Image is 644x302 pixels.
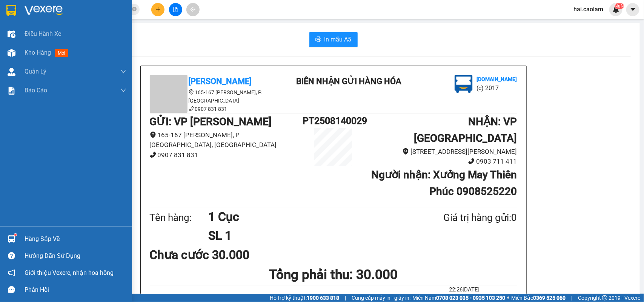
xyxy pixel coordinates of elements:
span: notification [8,269,15,276]
button: aim [186,3,200,16]
h1: SL 1 [208,226,407,245]
span: question-circle [8,252,15,259]
span: close-circle [132,7,137,11]
span: Giới thiệu Vexere, nhận hoa hồng [25,268,114,277]
span: Điều hành xe [25,29,61,38]
span: ⚪️ [507,296,509,299]
b: [PERSON_NAME] [189,77,252,86]
strong: 1900 633 818 [307,295,339,301]
h1: Tổng phải thu: 30.000 [150,264,517,285]
div: Hướng dẫn sử dụng [25,250,126,262]
button: plus [151,3,164,16]
span: caret-down [630,6,636,13]
span: environment [403,148,409,155]
div: Phản hồi [25,284,126,296]
li: (c) 2017 [63,36,104,45]
img: solution-icon [8,87,15,95]
span: environment [150,132,156,138]
span: close-circle [132,6,137,13]
div: Giá trị hàng gửi: 0 [407,210,517,225]
button: printerIn mẫu A5 [309,32,358,47]
span: copyright [602,295,607,300]
span: | [345,294,346,302]
span: down [120,87,126,94]
img: logo.jpg [455,75,473,93]
span: Miền Bắc [511,294,566,302]
li: 0907 831 831 [150,150,303,160]
strong: 0369 525 060 [533,295,566,301]
li: 22:26[DATE] [412,285,517,294]
img: warehouse-icon [8,68,15,76]
b: Người nhận : Xưởng May Thiên Phúc 0908525220 [371,169,517,198]
span: phone [468,158,475,164]
span: down [120,69,126,75]
strong: 0708 023 035 - 0935 103 250 [436,295,505,301]
span: Hỗ trợ kỹ thuật: [270,294,339,302]
span: mới [55,49,68,57]
li: 165-167 [PERSON_NAME], P [GEOGRAPHIC_DATA], [GEOGRAPHIC_DATA] [150,130,303,150]
span: printer [315,36,321,43]
div: Tên hàng: [150,210,209,225]
img: warehouse-icon [8,49,15,57]
span: phone [150,152,156,158]
span: | [571,294,572,302]
img: warehouse-icon [8,235,15,243]
span: Quản Lý [25,67,46,76]
span: Miền Nam [412,294,505,302]
sup: NaN [615,3,624,9]
button: caret-down [626,3,639,16]
b: [PERSON_NAME] [9,49,43,84]
span: file-add [173,7,178,12]
span: phone [189,106,194,111]
li: [STREET_ADDRESS][PERSON_NAME] [364,147,517,157]
b: GỬI : VP [PERSON_NAME] [150,115,272,128]
img: logo-vxr [6,5,16,16]
span: Kho hàng [25,49,51,56]
b: [DOMAIN_NAME] [476,76,517,82]
div: Chưa cước 30.000 [150,245,271,264]
span: message [8,286,15,293]
sup: 1 [14,234,17,236]
li: 0907 831 831 [150,105,286,113]
span: environment [189,89,194,95]
span: plus [155,7,161,12]
span: hai.caolam [567,5,609,14]
span: In mẫu A5 [324,35,352,44]
span: Báo cáo [25,86,47,95]
span: Cung cấp máy in - giấy in: [352,294,410,302]
b: [DOMAIN_NAME] [63,29,104,35]
img: logo.jpg [82,9,100,28]
li: (c) 2017 [476,83,517,93]
span: aim [190,7,195,12]
b: NHẬN : VP [GEOGRAPHIC_DATA] [414,115,517,144]
div: Hàng sắp về [25,233,126,245]
b: BIÊN NHẬN GỬI HÀNG HÓA [49,11,72,72]
b: BIÊN NHẬN GỬI HÀNG HÓA [296,77,401,86]
img: icon-new-feature [613,6,619,13]
button: file-add [169,3,182,16]
img: warehouse-icon [8,30,15,38]
li: 165-167 [PERSON_NAME], P. [GEOGRAPHIC_DATA] [150,88,286,105]
h1: 1 Cục [208,207,407,226]
h1: PT2508140029 [303,113,364,128]
li: 0903 711 411 [364,156,517,167]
